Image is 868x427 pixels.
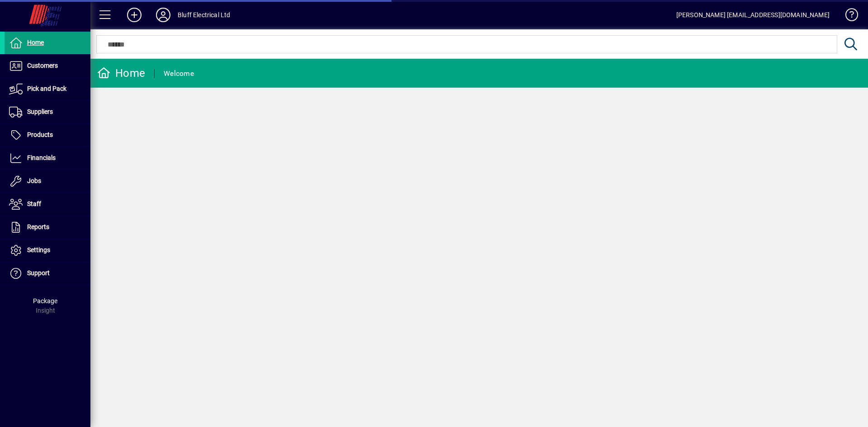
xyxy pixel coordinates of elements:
a: Jobs [5,170,90,192]
span: Customers [27,62,58,69]
span: Home [27,39,44,46]
span: Package [33,297,57,305]
a: Support [5,262,90,285]
a: Suppliers [5,101,90,123]
span: Staff [27,200,41,207]
button: Add [120,7,149,23]
div: Welcome [164,66,194,81]
span: Jobs [27,177,41,184]
span: Settings [27,246,50,253]
span: Pick and Pack [27,85,66,92]
span: Reports [27,223,49,230]
a: Reports [5,216,90,239]
div: Home [97,66,145,80]
a: Pick and Pack [5,78,90,100]
a: Financials [5,147,90,169]
a: Settings [5,239,90,262]
span: Products [27,131,53,138]
button: Profile [149,7,178,23]
a: Knowledge Base [839,2,857,31]
span: Financials [27,154,56,161]
a: Customers [5,55,90,77]
a: Products [5,124,90,146]
span: Support [27,269,50,277]
div: [PERSON_NAME] [EMAIL_ADDRESS][DOMAIN_NAME] [676,8,830,22]
span: Suppliers [27,108,53,115]
a: Staff [5,193,90,216]
div: Bluff Electrical Ltd [178,8,231,22]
